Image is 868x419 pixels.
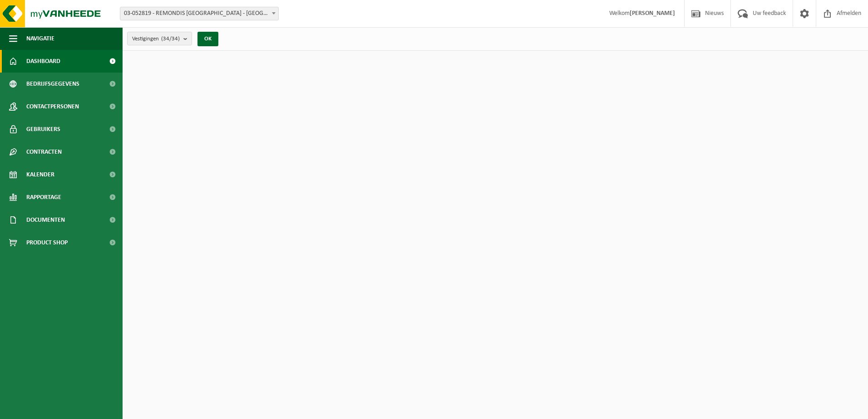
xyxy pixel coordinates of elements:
[197,32,218,46] button: OK
[127,32,192,45] button: Vestigingen(34/34)
[630,10,675,17] strong: [PERSON_NAME]
[120,7,279,20] span: 03-052819 - REMONDIS WEST-VLAANDEREN - OOSTENDE
[26,163,54,186] span: Kalender
[132,32,180,46] span: Vestigingen
[26,50,60,73] span: Dashboard
[26,27,54,50] span: Navigatie
[26,73,79,95] span: Bedrijfsgegevens
[26,209,65,231] span: Documenten
[26,231,68,254] span: Product Shop
[26,95,79,118] span: Contactpersonen
[120,7,278,20] span: 03-052819 - REMONDIS WEST-VLAANDEREN - OOSTENDE
[26,186,61,209] span: Rapportage
[26,118,60,141] span: Gebruikers
[26,141,62,163] span: Contracten
[161,36,180,42] count: (34/34)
